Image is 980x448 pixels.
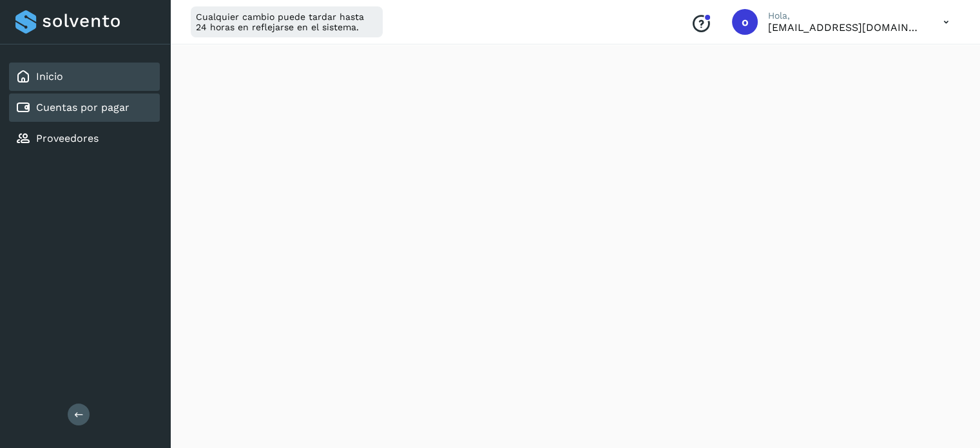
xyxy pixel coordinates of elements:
[36,101,130,113] a: Cuentas por pagar
[36,132,99,144] a: Proveedores
[9,63,160,91] div: Inicio
[9,124,160,153] div: Proveedores
[9,93,160,122] div: Cuentas por pagar
[36,70,63,83] a: Inicio
[768,21,923,34] p: orlando@rfllogistics.com.mx
[191,6,383,37] div: Cualquier cambio puede tardar hasta 24 horas en reflejarse en el sistema.
[768,10,923,21] p: Hola,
